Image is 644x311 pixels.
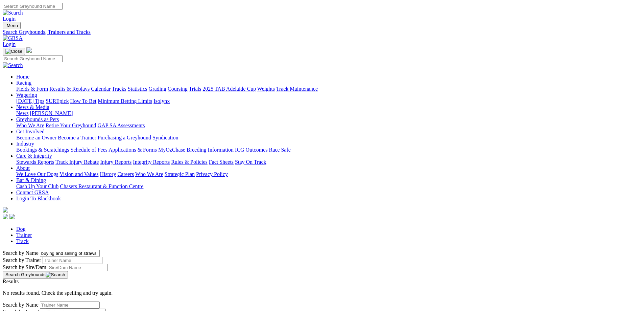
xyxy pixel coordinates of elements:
[128,86,147,92] a: Statistics
[117,171,134,177] a: Careers
[3,22,21,29] button: Toggle navigation
[55,159,99,165] a: Track Injury Rebate
[171,159,208,165] a: Rules & Policies
[158,147,185,153] a: MyOzChase
[16,232,32,238] a: Trainer
[3,35,23,41] img: GRSA
[59,171,98,177] a: Vision and Values
[165,171,195,177] a: Strategic Plan
[40,250,100,257] input: Search by Greyhound name
[196,171,228,177] a: Privacy Policy
[30,110,73,116] a: [PERSON_NAME]
[16,135,641,141] div: Get Involved
[16,116,59,122] a: Greyhounds as Pets
[16,92,37,98] a: Wagering
[40,302,100,309] input: Search by Trainer Name
[153,98,170,104] a: Isolynx
[100,171,116,177] a: History
[16,165,30,171] a: About
[26,47,32,53] img: logo-grsa-white.png
[48,264,108,271] input: Search by Sire/Dam name
[58,135,96,140] a: Become a Trainer
[100,159,132,165] a: Injury Reports
[46,123,96,128] a: Retire Your Greyhound
[3,264,46,270] label: Search by Sire/Dam
[16,110,28,116] a: News
[109,147,157,153] a: Applications & Forms
[9,214,15,219] img: twitter.svg
[16,86,641,92] div: Racing
[16,238,29,244] a: Track
[70,147,107,153] a: Schedule of Fees
[209,159,234,165] a: Fact Sheets
[16,183,641,190] div: Bar & Dining
[16,183,58,189] a: Cash Up Your Club
[3,41,16,47] a: Login
[16,135,56,140] a: Become an Owner
[16,123,44,128] a: Who We Are
[5,49,22,54] img: Close
[16,159,641,165] div: Care & Integrity
[3,55,63,62] input: Search
[257,86,275,92] a: Weights
[16,104,49,110] a: News & Media
[3,207,8,213] img: logo-grsa-white.png
[16,80,31,86] a: Racing
[60,183,143,189] a: Chasers Restaurant & Function Centre
[98,135,151,140] a: Purchasing a Greyhound
[3,3,63,10] input: Search
[16,177,46,183] a: Bar & Dining
[16,123,641,129] div: Greyhounds as Pets
[149,86,166,92] a: Grading
[133,159,170,165] a: Integrity Reports
[3,10,23,16] img: Search
[98,123,145,128] a: GAP SA Assessments
[16,74,29,80] a: Home
[3,250,39,256] label: Search by Name
[3,48,25,55] button: Toggle navigation
[152,135,178,140] a: Syndication
[16,171,641,177] div: About
[3,62,23,68] img: Search
[3,214,8,219] img: facebook.svg
[189,86,201,92] a: Trials
[16,86,48,92] a: Fields & Form
[16,129,45,134] a: Get Involved
[16,147,641,153] div: Industry
[3,257,41,263] label: Search by Trainer
[16,159,54,165] a: Stewards Reports
[3,271,68,279] button: Search Greyhounds
[16,98,44,104] a: [DATE] Tips
[3,29,641,35] a: Search Greyhounds, Trainers and Tracks
[98,98,152,104] a: Minimum Betting Limits
[202,86,256,92] a: 2025 TAB Adelaide Cup
[16,153,52,159] a: Care & Integrity
[46,98,69,104] a: SUREpick
[16,110,641,116] div: News & Media
[276,86,318,92] a: Track Maintenance
[16,98,641,104] div: Wagering
[3,279,641,285] div: Results
[46,272,65,277] img: Search
[135,171,163,177] a: Who We Are
[187,147,234,153] a: Breeding Information
[235,147,267,153] a: ICG Outcomes
[7,23,18,28] span: Menu
[235,159,266,165] a: Stay On Track
[16,196,61,201] a: Login To Blackbook
[3,290,641,296] p: No results found. Check the spelling and try again.
[43,257,102,264] input: Search by Trainer name
[168,86,188,92] a: Coursing
[91,86,111,92] a: Calendar
[16,171,58,177] a: We Love Our Dogs
[70,98,97,104] a: How To Bet
[16,147,69,153] a: Bookings & Scratchings
[16,226,26,232] a: Dog
[16,141,34,147] a: Industry
[3,16,16,22] a: Login
[49,86,90,92] a: Results & Replays
[269,147,290,153] a: Race Safe
[112,86,126,92] a: Tracks
[16,190,49,195] a: Contact GRSA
